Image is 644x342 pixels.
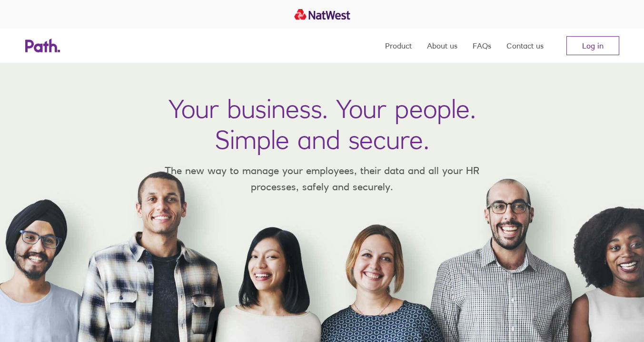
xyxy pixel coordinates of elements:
[566,36,619,55] a: Log in
[385,29,412,63] a: Product
[473,29,491,63] a: FAQs
[151,163,494,195] p: The new way to manage your employees, their data and all your HR processes, safely and securely.
[506,29,544,63] a: Contact us
[168,93,476,155] h1: Your business. Your people. Simple and secure.
[427,29,457,63] a: About us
